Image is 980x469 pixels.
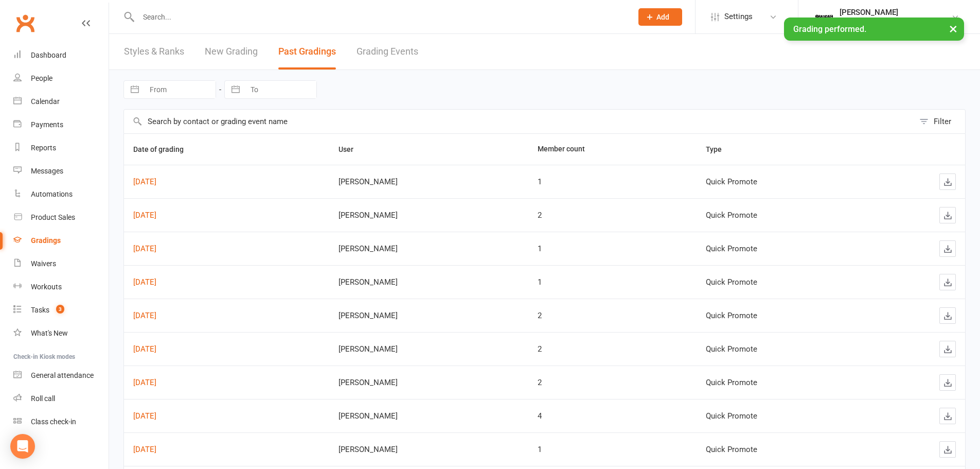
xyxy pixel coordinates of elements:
div: Quick Promote [706,245,866,253]
div: 1 [538,445,688,454]
div: Payments [31,120,63,129]
a: General attendance kiosk mode [13,364,109,387]
div: Tasks [31,306,49,314]
button: Add [638,8,682,26]
a: Waivers [13,252,109,275]
div: Quick Promote [706,178,866,186]
a: Reports [13,136,109,160]
div: [PERSON_NAME] [338,245,519,253]
a: Messages [13,160,109,183]
a: What's New [13,322,109,345]
button: Filter [914,110,965,133]
div: [PERSON_NAME] [338,445,519,454]
th: Member count [528,134,697,165]
div: [PERSON_NAME] [338,178,519,186]
div: Class check-in [31,418,76,426]
a: [DATE] [133,177,156,186]
div: 2 [538,211,688,220]
div: People [31,74,52,82]
div: Messages [31,167,63,175]
a: Payments [13,113,109,136]
input: From [144,81,216,98]
div: [PERSON_NAME] [338,211,519,220]
a: Grading Events [357,34,418,70]
div: Quick Promote [706,278,866,287]
a: Product Sales [13,206,109,229]
a: People [13,67,109,90]
a: [DATE] [133,277,156,287]
div: Quick Promote [706,345,866,354]
div: Dashboard [31,51,66,59]
span: Settings [724,5,753,28]
a: [DATE] [133,344,156,354]
a: New Grading [205,34,258,70]
span: Date of grading [133,145,195,153]
a: [DATE] [133,411,156,421]
div: Workouts [31,283,62,291]
div: Quick Promote [706,412,866,421]
span: 3 [56,305,64,314]
a: [DATE] [133,311,156,320]
div: Reports [31,144,56,152]
div: Automations [31,190,73,198]
button: Date of grading [133,143,195,155]
input: To [245,81,316,98]
button: User [338,143,365,155]
div: 2 [538,378,688,387]
a: Class kiosk mode [13,410,109,433]
div: Calendar [31,97,60,106]
a: Automations [13,183,109,206]
input: Search by contact or grading event name [124,110,914,133]
button: Type [706,143,733,155]
div: 4 [538,412,688,421]
span: Add [656,13,669,21]
a: Gradings [13,229,109,252]
div: Open Intercom Messenger [10,434,35,459]
a: Workouts [13,275,109,299]
img: thumb_image1722295729.png [814,7,834,27]
div: Filter [934,115,951,128]
div: [PERSON_NAME] [338,412,519,421]
div: Quick Promote [706,211,866,220]
div: [PERSON_NAME] [338,378,519,387]
div: Grading performed. [784,18,964,41]
input: Search... [135,10,625,24]
a: Dashboard [13,44,109,67]
a: [DATE] [133,244,156,253]
div: 1 [538,178,688,186]
a: [DATE] [133,378,156,387]
a: [DATE] [133,445,156,454]
a: Roll call [13,387,109,410]
div: What's New [31,329,68,337]
div: Roll call [31,394,55,403]
div: Product Sales [31,213,75,221]
div: [PERSON_NAME] [338,311,519,320]
div: 2 [538,311,688,320]
span: User [338,145,365,153]
div: [PERSON_NAME] [840,8,951,17]
div: Gradings [31,236,61,245]
span: Type [706,145,733,153]
div: Quick Promote [706,378,866,387]
div: General attendance [31,371,94,379]
button: × [944,18,963,40]
div: 1 [538,278,688,287]
div: 1 [538,245,688,253]
div: [PERSON_NAME] [338,345,519,354]
div: [PERSON_NAME] [PERSON_NAME] [840,17,951,26]
div: [PERSON_NAME] [338,278,519,287]
a: Clubworx [12,10,38,36]
div: 2 [538,345,688,354]
div: Quick Promote [706,311,866,320]
a: Past Gradings [278,34,336,70]
div: Quick Promote [706,445,866,454]
a: Styles & Ranks [124,34,184,70]
a: [DATE] [133,211,156,220]
a: Tasks 3 [13,299,109,322]
a: Calendar [13,90,109,113]
div: Waivers [31,259,56,268]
